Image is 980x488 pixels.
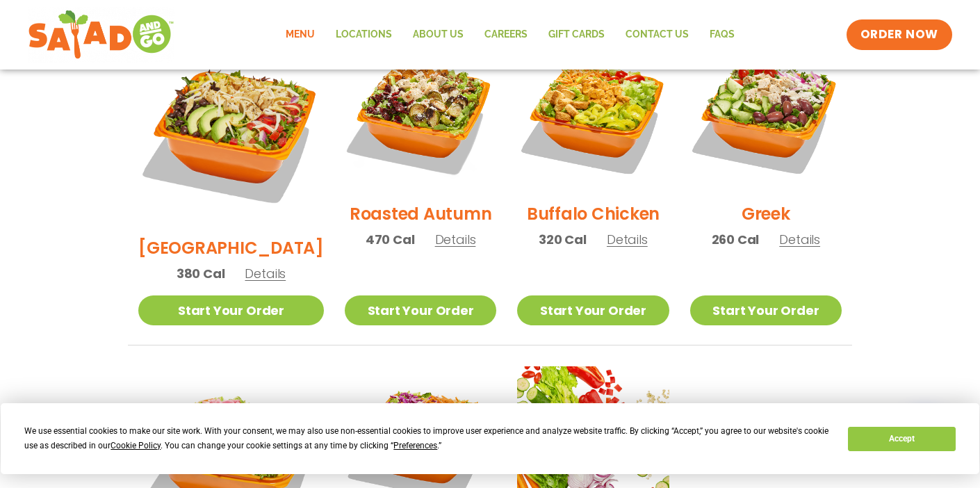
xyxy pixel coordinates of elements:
[848,427,955,451] button: Accept
[177,264,225,283] span: 380 Cal
[245,265,286,282] span: Details
[690,295,842,325] a: Start Your Order
[860,26,938,43] span: ORDER NOW
[615,19,699,51] a: Contact Us
[435,231,476,248] span: Details
[111,441,161,450] span: Cookie Policy
[1,403,979,474] div: Cookie Consent Prompt
[138,40,324,225] img: Product photo for BBQ Ranch Salad
[402,19,474,51] a: About Us
[847,19,952,50] a: ORDER NOW
[24,424,831,453] div: We use essential cookies to make our site work. With your consent, we may also use non-essential ...
[527,202,660,226] h2: Buffalo Chicken
[517,40,669,191] img: Product photo for Buffalo Chicken Salad
[325,19,402,51] a: Locations
[275,19,325,51] a: Menu
[138,295,324,325] a: Start Your Order
[712,230,760,249] span: 260 Cal
[393,441,437,450] span: Preferences
[350,202,492,226] h2: Roasted Autumn
[690,40,842,191] img: Product photo for Greek Salad
[366,230,415,249] span: 470 Cal
[474,19,538,51] a: Careers
[699,19,745,51] a: FAQs
[742,202,790,226] h2: Greek
[607,231,648,248] span: Details
[275,19,745,51] nav: Menu
[779,231,820,248] span: Details
[345,295,496,325] a: Start Your Order
[517,295,669,325] a: Start Your Order
[539,230,587,249] span: 320 Cal
[538,19,615,51] a: GIFT CARDS
[345,40,496,191] img: Product photo for Roasted Autumn Salad
[138,236,324,260] h2: [GEOGRAPHIC_DATA]
[28,7,174,63] img: new-SAG-logo-768×292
